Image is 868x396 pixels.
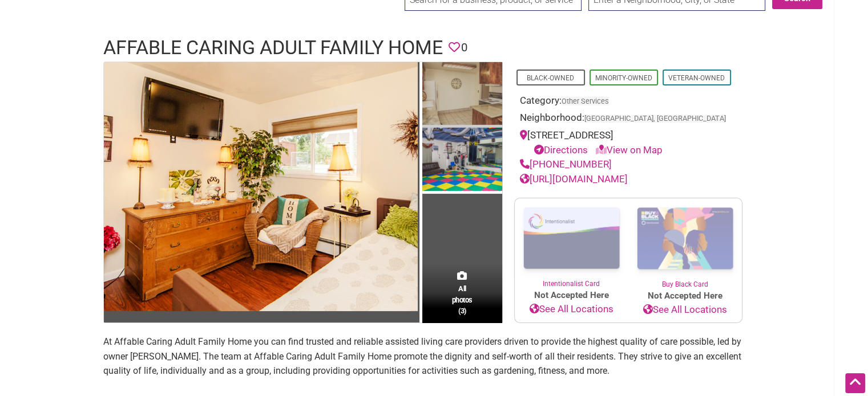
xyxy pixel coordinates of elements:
img: Affable Caring Adult Family Home [422,62,502,128]
div: Scroll Back to Top [845,373,865,393]
a: See All Locations [515,302,628,317]
span: [GEOGRAPHIC_DATA], [GEOGRAPHIC_DATA] [584,115,726,123]
span: Not Accepted Here [515,289,628,302]
img: Intentionalist Card [515,198,628,279]
span: Not Accepted Here [628,289,742,303]
a: Buy Black Card [628,198,742,289]
a: Minority-Owned [595,74,652,82]
div: Category: [520,93,737,111]
span: 0 [461,39,467,56]
a: Black-Owned [527,74,574,82]
img: Affable Caring Adult Family Home [422,128,502,194]
a: [PHONE_NUMBER] [520,158,612,170]
div: [STREET_ADDRESS] [520,128,737,157]
a: Directions [534,144,588,156]
span: All photos (3) [452,283,473,316]
span: You must be logged in to save favorites. [449,39,460,56]
a: [URL][DOMAIN_NAME] [520,173,628,185]
a: View on Map [596,144,663,156]
a: Intentionalist Card [515,198,628,289]
div: Neighborhood: [520,111,737,128]
a: See All Locations [628,303,742,317]
img: Buy Black Card [628,198,742,279]
a: Other Services [562,97,609,105]
a: Veteran-Owned [668,74,725,82]
img: Affable Caring Adult Family Home [104,62,418,311]
p: At Affable Caring Adult Family Home you can find trusted and reliable assisted living care provid... [103,334,765,378]
h1: Affable Caring Adult Family Home [103,34,443,62]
